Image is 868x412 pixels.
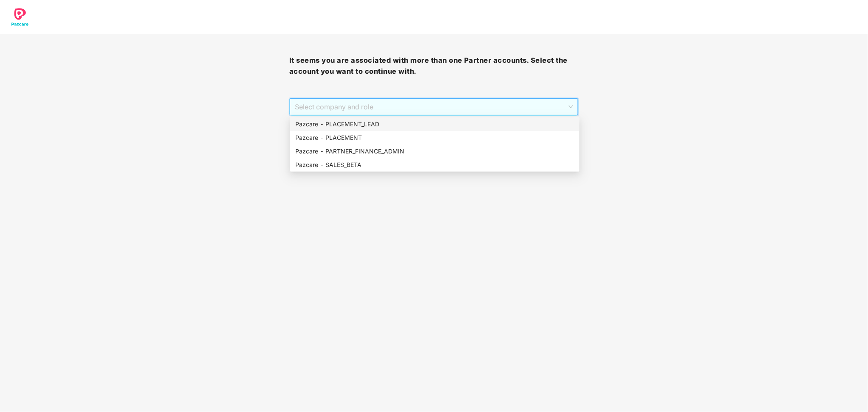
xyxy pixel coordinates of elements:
[295,147,574,156] div: Pazcare - PARTNER_FINANCE_ADMIN
[295,160,574,170] div: Pazcare - SALES_BETA
[295,133,574,142] div: Pazcare - PLACEMENT
[290,131,580,145] div: Pazcare - PLACEMENT
[290,117,580,131] div: Pazcare - PLACEMENT_LEAD
[295,99,573,115] span: Select company and role
[289,55,579,77] h3: It seems you are associated with more than one Partner accounts. Select the account you want to c...
[295,120,574,129] div: Pazcare - PLACEMENT_LEAD
[290,145,580,158] div: Pazcare - PARTNER_FINANCE_ADMIN
[290,158,580,172] div: Pazcare - SALES_BETA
